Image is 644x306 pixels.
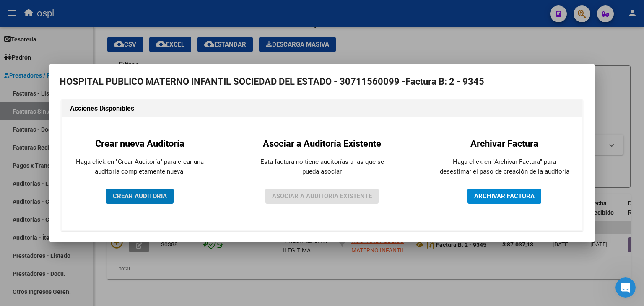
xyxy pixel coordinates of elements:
span: CREAR AUDITORIA [113,192,167,200]
p: Esta factura no tiene auditorías a las que se pueda asociar [257,157,387,176]
h2: HOSPITAL PUBLICO MATERNO INFANTIL SOCIEDAD DEL ESTADO - 30711560099 - [60,74,584,90]
span: ARCHIVAR FACTURA [474,192,535,200]
h2: Archivar Factura [439,137,569,150]
p: Haga click en "Archivar Factura" para desestimar el paso de creación de la auditoría [439,157,569,176]
strong: Factura B: 2 - 9345 [405,76,484,87]
span: ASOCIAR A AUDITORIA EXISTENTE [272,192,372,200]
button: ASOCIAR A AUDITORIA EXISTENTE [265,189,379,204]
button: ARCHIVAR FACTURA [467,189,541,204]
h2: Asociar a Auditoría Existente [257,137,387,150]
p: Haga click en "Crear Auditoría" para crear una auditoría completamente nueva. [75,157,205,176]
h2: Crear nueva Auditoría [75,137,205,150]
iframe: Intercom live chat [615,277,636,298]
h1: Acciones Disponibles [70,104,574,114]
button: CREAR AUDITORIA [106,189,174,204]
